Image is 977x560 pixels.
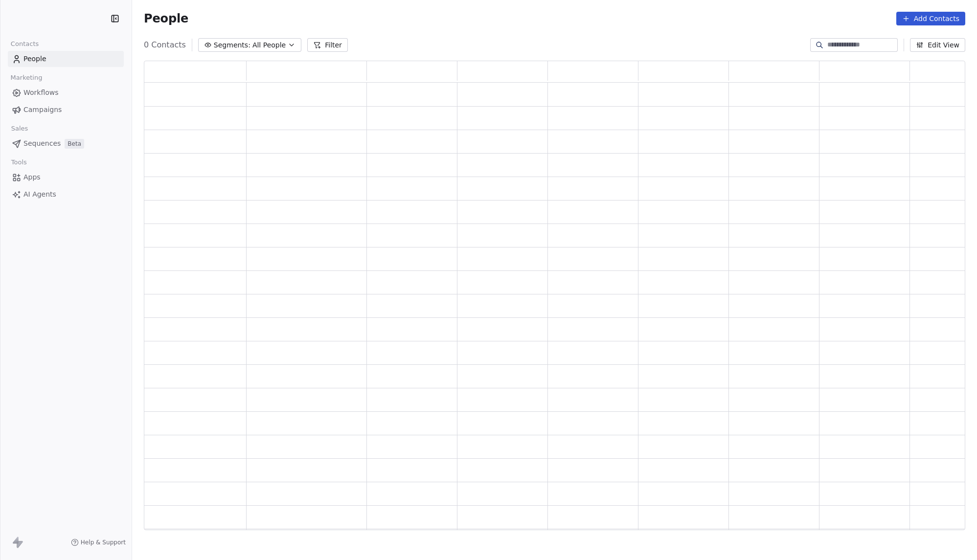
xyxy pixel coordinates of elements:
a: Workflows [8,85,124,101]
span: Campaigns [23,105,62,115]
span: Help & Support [81,538,126,546]
span: 0 Contacts [144,39,186,51]
span: Workflows [23,88,59,98]
span: People [23,54,46,64]
a: Apps [8,169,124,185]
span: Tools [7,155,31,170]
button: Edit View [910,38,965,52]
a: Campaigns [8,102,124,118]
span: Marketing [6,70,46,85]
span: Apps [23,172,41,182]
button: Filter [307,38,348,52]
a: People [8,51,124,67]
span: Segments: [214,40,250,50]
span: Beta [65,139,84,149]
span: Sequences [23,138,61,149]
button: Add Contacts [896,12,965,25]
span: Sales [7,121,32,136]
span: Contacts [6,37,43,51]
a: SequencesBeta [8,135,124,152]
a: AI Agents [8,186,124,202]
span: People [144,11,188,26]
span: All People [252,40,286,50]
span: AI Agents [23,189,56,200]
a: Help & Support [71,538,126,546]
